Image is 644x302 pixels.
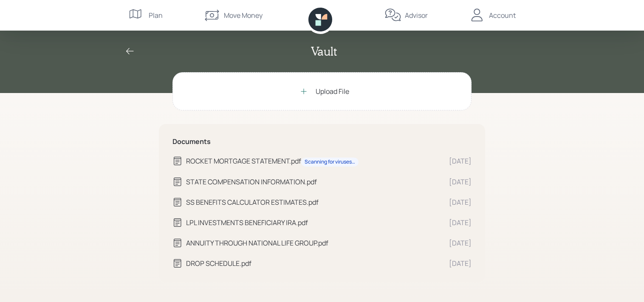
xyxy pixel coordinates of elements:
[449,156,472,166] div: [DATE]
[149,10,163,20] div: Plan
[172,156,472,167] a: ROCKET MORTGAGE STATEMENT.pdfScanning for viruses…[DATE]
[449,258,472,268] div: [DATE]
[449,197,472,207] div: [DATE]
[186,156,442,167] div: ROCKET MORTGAGE STATEMENT.pdf
[305,158,355,166] div: Scanning for viruses…
[316,86,349,96] div: Upload File
[172,238,472,248] a: ANNUITY THROUGH NATIONAL LIFE GROUP.pdf[DATE]
[449,217,472,228] div: [DATE]
[405,10,428,20] div: Advisor
[186,238,442,248] div: ANNUITY THROUGH NATIONAL LIFE GROUP.pdf
[224,10,263,20] div: Move Money
[172,258,472,268] a: DROP SCHEDULE.pdf[DATE]
[186,177,442,187] div: STATE COMPENSATION INFORMATION.pdf
[311,44,337,59] h2: Vault
[172,217,472,228] a: LPL INVESTMENTS BENEFICIARY IRA.pdf[DATE]
[489,10,516,20] div: Account
[186,197,442,207] div: SS BENEFITS CALCULATOR ESTIMATES.pdf
[449,177,472,187] div: [DATE]
[172,177,472,187] a: STATE COMPENSATION INFORMATION.pdf[DATE]
[186,217,442,228] div: LPL INVESTMENTS BENEFICIARY IRA.pdf
[172,138,472,146] h5: Documents
[449,238,472,248] div: [DATE]
[186,258,442,268] div: DROP SCHEDULE.pdf
[172,197,472,207] a: SS BENEFITS CALCULATOR ESTIMATES.pdf[DATE]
